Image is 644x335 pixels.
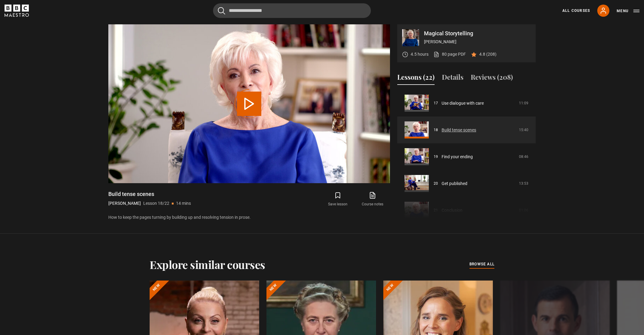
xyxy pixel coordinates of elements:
button: Submit the search query [218,7,225,15]
input: Search [213,3,371,18]
a: Build tense scenes [442,127,476,133]
p: Magical Storytelling [424,31,531,36]
h1: Build tense scenes [108,190,191,198]
h2: Explore similar courses [150,258,265,271]
svg: BBC Maestro [5,5,29,17]
p: Lesson 18/22 [143,200,169,207]
button: Lessons (22) [397,72,435,85]
p: 14 mins [176,200,191,207]
p: 4.5 hours [411,51,429,58]
p: [PERSON_NAME] [108,200,141,207]
button: Details [442,72,463,85]
p: 4.8 (208) [479,51,497,58]
button: Save lesson [320,190,355,208]
a: All Courses [562,8,590,13]
video-js: Video Player [108,24,390,183]
a: Use dialogue with care [442,100,484,106]
a: Course notes [355,190,390,208]
button: Toggle navigation [617,8,639,14]
button: Reviews (208) [471,72,513,85]
a: Get published [442,180,467,187]
a: 80 page PDF [433,51,466,58]
p: [PERSON_NAME] [424,39,531,45]
a: Find your ending [442,154,473,160]
a: browse all [469,261,494,268]
p: How to keep the pages turning by building up and resolving tension in prose. [108,214,390,221]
